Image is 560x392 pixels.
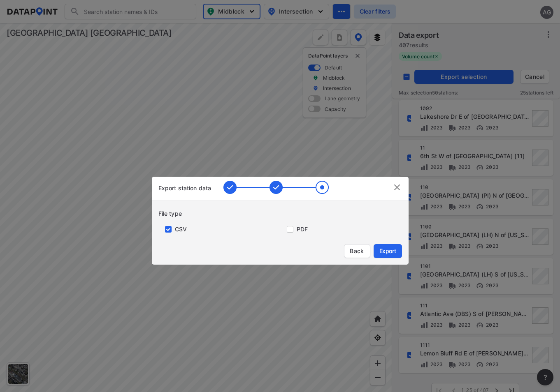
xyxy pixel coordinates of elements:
button: Export [374,244,402,258]
button: Back [344,244,370,258]
img: 1r8AAAAASUVORK5CYII= [223,181,329,194]
span: Back [349,247,365,255]
span: Export [379,247,397,255]
label: CSV [175,225,187,233]
div: Export station data [158,184,211,192]
img: IvGo9hDFjq0U70AQfCTEoVEAFwAAAAASUVORK5CYII= [392,182,402,192]
label: PDF [297,225,308,233]
div: File type [158,210,409,218]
